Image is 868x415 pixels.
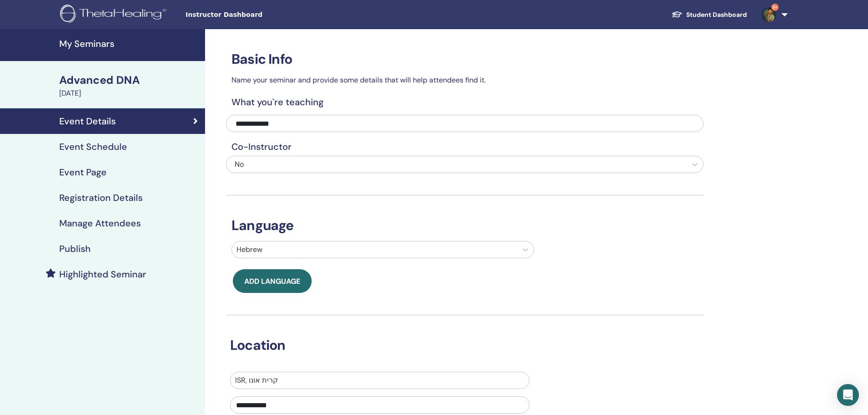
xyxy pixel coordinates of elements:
[761,7,776,22] img: default.jpg
[226,75,704,86] p: Name your seminar and provide some details that will help attendees find it.
[59,192,143,203] h4: Registration Details
[226,97,704,108] h4: What you`re teaching
[225,337,691,354] h3: Location
[54,72,205,99] a: Advanced DNA[DATE]
[59,116,116,127] h4: Event Details
[226,217,704,234] h3: Language
[59,38,200,49] h4: My Seminars
[59,218,141,229] h4: Manage Attendees
[233,269,312,293] button: Add language
[837,384,859,406] div: Open Intercom Messenger
[59,269,146,280] h4: Highlighted Seminar
[59,72,200,88] div: Advanced DNA
[59,141,127,152] h4: Event Schedule
[185,10,322,20] span: Instructor Dashboard
[244,277,300,286] span: Add language
[771,4,779,11] span: 9+
[60,5,169,25] img: logo.png
[664,6,754,23] a: Student Dashboard
[226,51,704,67] h3: Basic Info
[672,10,683,18] img: graduation-cap-white.svg
[59,243,91,254] h4: Publish
[59,167,107,178] h4: Event Page
[59,88,200,99] div: [DATE]
[226,141,704,152] h4: Co-Instructor
[235,159,244,169] span: No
